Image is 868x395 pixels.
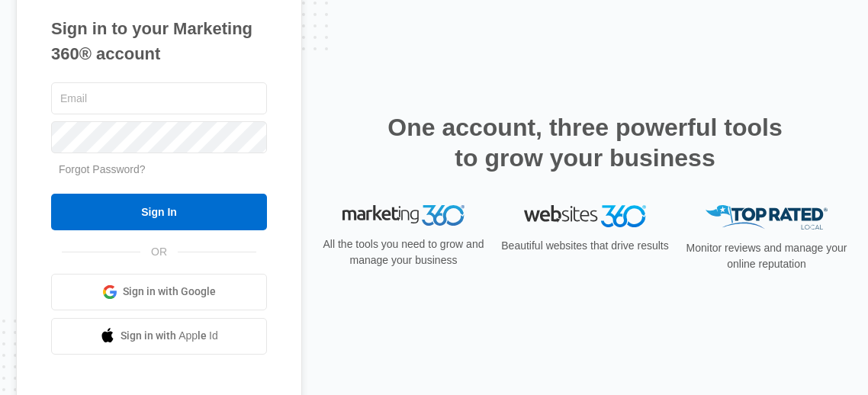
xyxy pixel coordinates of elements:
[51,274,267,310] a: Sign in with Google
[121,328,218,344] span: Sign in with Apple Id
[383,112,787,173] h2: One account, three powerful tools to grow your business
[51,194,267,230] input: Sign In
[51,318,267,355] a: Sign in with Apple Id
[140,244,178,260] span: OR
[342,205,465,226] img: Marketing 360
[59,163,146,175] a: Forgot Password?
[681,240,852,272] p: Monitor reviews and manage your online reputation
[318,236,489,268] p: All the tools you need to grow and manage your business
[123,284,216,300] span: Sign in with Google
[524,205,646,227] img: Websites 360
[51,16,267,66] h1: Sign in to your Marketing 360® account
[706,205,828,230] img: Top Rated Local
[500,238,670,254] p: Beautiful websites that drive results
[51,82,267,114] input: Email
